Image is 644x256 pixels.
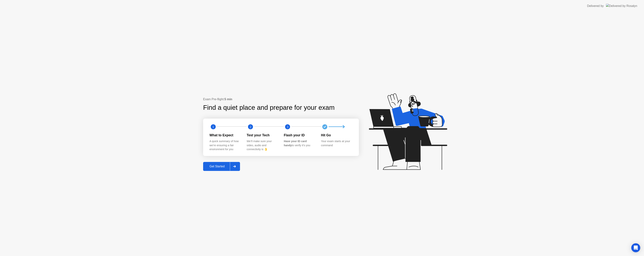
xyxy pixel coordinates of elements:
div: Find a quiet place and prepare for your exam [203,103,335,113]
div: Exam Pre-flight: [203,97,359,102]
div: Your exam starts at your command [321,139,352,147]
div: What to Expect [209,133,241,138]
div: Get Started [204,165,230,168]
div: to verify it’s you [284,139,315,147]
div: Delivered by [587,4,604,8]
b: Have your ID card handy [284,140,307,147]
text: 2 [250,125,251,128]
b: 5 min [224,98,232,101]
div: Hit Go [321,133,352,138]
div: Test your Tech [247,133,278,138]
button: Get Started [203,162,240,171]
div: Open Intercom Messenger [631,243,640,252]
img: Delivered by Rosalyn [606,4,637,8]
text: 3 [287,125,288,128]
text: 1 [212,125,214,128]
div: We’ll make sure your video, audio and connectivity is 👌 [247,139,278,151]
div: A quick summary of how we’re ensuring a fair environment for you [209,139,241,151]
div: Flash your ID [284,133,315,138]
